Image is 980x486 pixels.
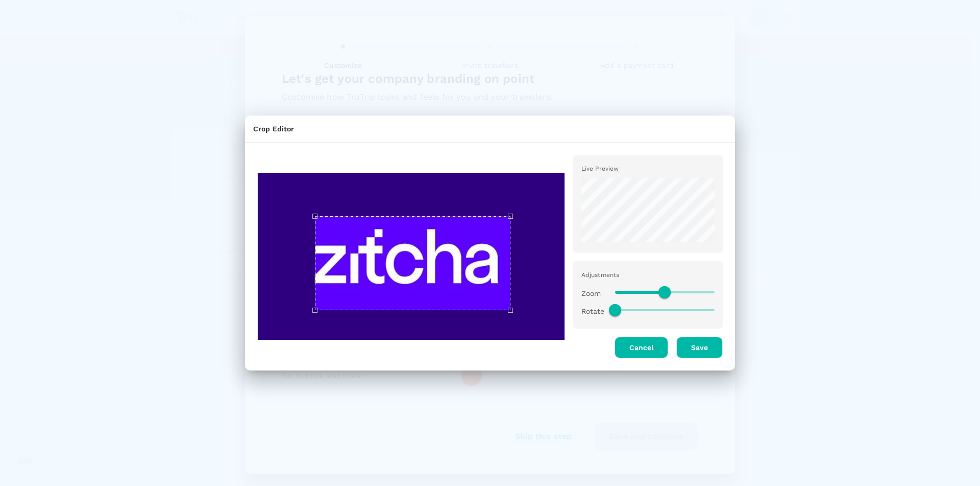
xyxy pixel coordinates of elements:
[615,337,668,358] button: Cancel
[581,271,620,279] span: Adjustments
[581,306,607,316] p: Rotate
[253,124,727,134] div: Crop Editor
[581,288,607,298] p: Zoom
[315,216,510,310] div: Use the arrow keys to move the crop selection area
[581,165,619,172] span: Live Preview
[676,337,723,358] button: Save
